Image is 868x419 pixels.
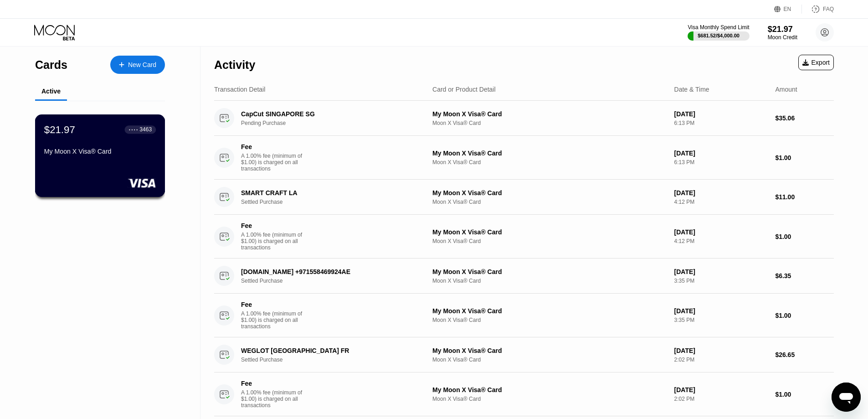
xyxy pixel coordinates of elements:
[241,301,305,308] div: Fee
[802,5,834,14] div: FAQ
[241,199,431,205] div: Settled Purchase
[241,189,418,197] div: SMART CRAFT LA
[674,189,768,197] div: [DATE]
[432,268,667,275] div: My Moon X Visa® Card
[674,110,768,118] div: [DATE]
[35,58,67,72] div: Cards
[241,268,418,275] div: [DOMAIN_NAME] +971558469924AE
[214,58,255,72] div: Activity
[129,128,138,131] div: ● ● ● ●
[775,154,834,161] div: $1.00
[432,396,667,402] div: Moon X Visa® Card
[432,347,667,354] div: My Moon X Visa® Card
[432,278,667,284] div: Moon X Visa® Card
[823,6,834,12] div: FAQ
[674,278,768,284] div: 3:35 PM
[214,294,834,337] div: FeeA 1.00% fee (minimum of $1.00) is charged on all transactionsMy Moon X Visa® CardMoon X Visa® ...
[214,101,834,136] div: CapCut SINGAPORE SGPending PurchaseMy Moon X Visa® CardMoon X Visa® Card[DATE]6:13 PM$35.06
[832,383,861,412] iframe: Button to launch messaging window
[432,228,667,236] div: My Moon X Visa® Card
[674,347,768,354] div: [DATE]
[241,389,309,409] div: A 1.00% fee (minimum of $1.00) is charged on all transactions
[674,386,768,393] div: [DATE]
[110,56,165,74] div: New Card
[674,159,768,166] div: 6:13 PM
[128,61,156,69] div: New Card
[432,357,667,363] div: Moon X Visa® Card
[674,307,768,315] div: [DATE]
[139,126,152,133] div: 3463
[214,215,834,259] div: FeeA 1.00% fee (minimum of $1.00) is charged on all transactionsMy Moon X Visa® CardMoon X Visa® ...
[674,396,768,402] div: 2:02 PM
[775,312,834,319] div: $1.00
[775,114,834,122] div: $35.06
[214,86,265,93] div: Transaction Detail
[241,153,309,172] div: A 1.00% fee (minimum of $1.00) is charged on all transactions
[774,5,802,14] div: EN
[432,386,667,393] div: My Moon X Visa® Card
[432,86,496,93] div: Card or Product Detail
[214,337,834,372] div: WEGLOT [GEOGRAPHIC_DATA] FRSettled PurchaseMy Moon X Visa® CardMoon X Visa® Card[DATE]2:02 PM$26.65
[768,25,797,41] div: $21.97Moon Credit
[674,228,768,236] div: [DATE]
[241,380,305,387] div: Fee
[241,232,309,251] div: A 1.00% fee (minimum of $1.00) is charged on all transactions
[241,347,418,354] div: WEGLOT [GEOGRAPHIC_DATA] FR
[36,115,164,197] div: $21.97● ● ● ●3463My Moon X Visa® Card
[214,136,834,180] div: FeeA 1.00% fee (minimum of $1.00) is charged on all transactionsMy Moon X Visa® CardMoon X Visa® ...
[775,193,834,201] div: $11.00
[41,88,61,95] div: Active
[241,143,305,150] div: Fee
[674,268,768,275] div: [DATE]
[432,307,667,315] div: My Moon X Visa® Card
[241,110,418,118] div: CapCut SINGAPORE SG
[674,86,709,93] div: Date & Time
[698,33,740,38] div: $681.52 / $4,000.00
[432,189,667,197] div: My Moon X Visa® Card
[432,150,667,157] div: My Moon X Visa® Card
[775,351,834,358] div: $26.65
[674,317,768,323] div: 3:35 PM
[784,6,791,12] div: EN
[432,110,667,118] div: My Moon X Visa® Card
[798,55,834,70] div: Export
[775,391,834,398] div: $1.00
[241,357,431,363] div: Settled Purchase
[44,124,75,135] div: $21.97
[768,25,797,34] div: $21.97
[241,222,305,229] div: Fee
[241,310,309,330] div: A 1.00% fee (minimum of $1.00) is charged on all transactions
[674,120,768,126] div: 6:13 PM
[775,233,834,240] div: $1.00
[802,59,830,66] div: Export
[432,159,667,166] div: Moon X Visa® Card
[688,24,749,31] div: Visa Monthly Spend Limit
[674,150,768,157] div: [DATE]
[674,238,768,244] div: 4:12 PM
[432,317,667,323] div: Moon X Visa® Card
[674,357,768,363] div: 2:02 PM
[432,199,667,205] div: Moon X Visa® Card
[241,278,431,284] div: Settled Purchase
[688,24,749,41] div: Visa Monthly Spend Limit$681.52/$4,000.00
[214,372,834,416] div: FeeA 1.00% fee (minimum of $1.00) is charged on all transactionsMy Moon X Visa® CardMoon X Visa® ...
[432,120,667,126] div: Moon X Visa® Card
[432,238,667,244] div: Moon X Visa® Card
[241,120,431,126] div: Pending Purchase
[44,148,156,155] div: My Moon X Visa® Card
[775,86,797,93] div: Amount
[775,272,834,279] div: $6.35
[674,199,768,205] div: 4:12 PM
[214,259,834,294] div: [DOMAIN_NAME] +971558469924AESettled PurchaseMy Moon X Visa® CardMoon X Visa® Card[DATE]3:35 PM$6.35
[768,34,797,41] div: Moon Credit
[214,180,834,215] div: SMART CRAFT LASettled PurchaseMy Moon X Visa® CardMoon X Visa® Card[DATE]4:12 PM$11.00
